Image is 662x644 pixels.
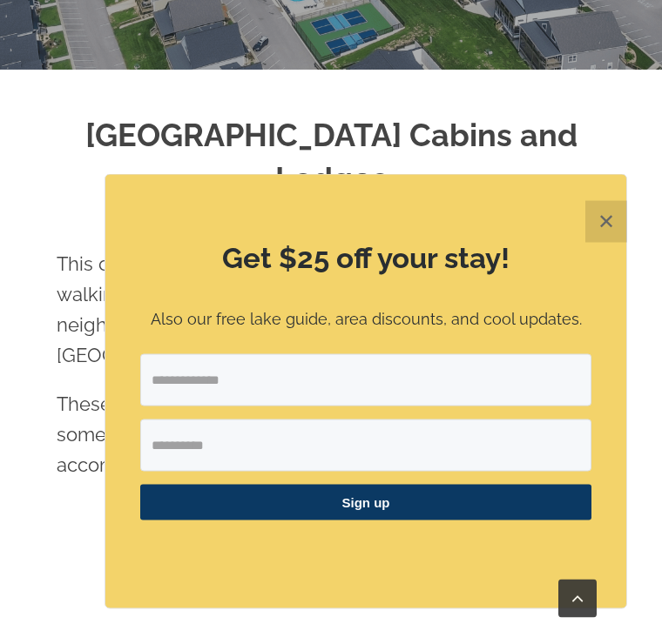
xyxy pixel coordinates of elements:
[140,238,591,278] h2: Get $25 off your stay!
[140,485,591,520] button: Sign up
[140,307,591,332] p: Also our free lake guide, area discounts, and cool updates.
[585,201,627,243] button: Close
[57,390,605,482] p: These modern cabins and lodges are all dog-friendly and some are wheelchair accessible — book one...
[140,419,591,472] input: First Name
[57,250,605,372] p: This collection of boutique vacation rentals are all within walking distance of one another in th...
[140,542,591,560] p: ​
[85,117,578,198] strong: [GEOGRAPHIC_DATA] Cabins and Lodges
[140,354,591,406] input: Email Address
